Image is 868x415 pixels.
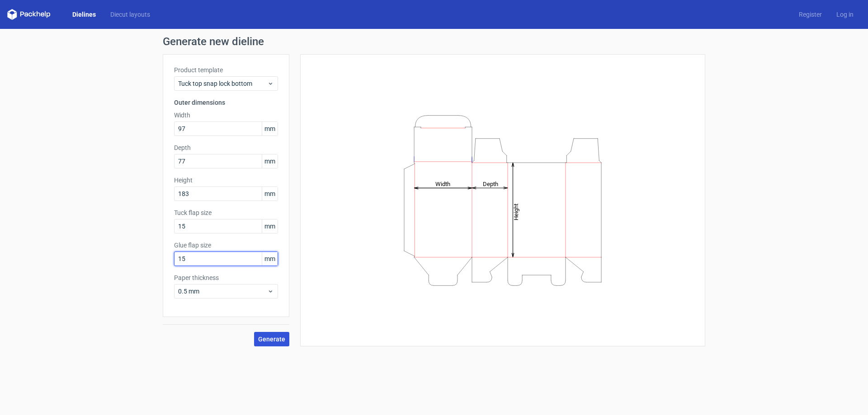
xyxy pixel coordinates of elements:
[262,154,278,168] span: mm
[174,98,278,107] h3: Outer dimensions
[792,10,829,19] a: Register
[174,208,278,217] label: Tuck flap size
[829,10,861,19] a: Log in
[103,10,157,19] a: Diecut layouts
[65,10,103,19] a: Dielines
[483,180,498,187] tspan: Depth
[178,79,267,88] span: Tuck top snap lock bottom
[163,36,705,47] h1: Generate new dieline
[254,332,289,346] button: Generate
[178,287,267,296] span: 0.5 mm
[174,143,278,152] label: Depth
[435,180,450,187] tspan: Width
[174,273,278,282] label: Paper thickness
[174,176,278,185] label: Height
[262,122,278,135] span: mm
[513,203,519,220] tspan: Height
[258,336,285,342] span: Generate
[262,219,278,233] span: mm
[174,65,278,75] label: Product template
[174,241,278,250] label: Glue flap size
[262,187,278,201] span: mm
[174,111,278,120] label: Width
[262,252,278,266] span: mm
